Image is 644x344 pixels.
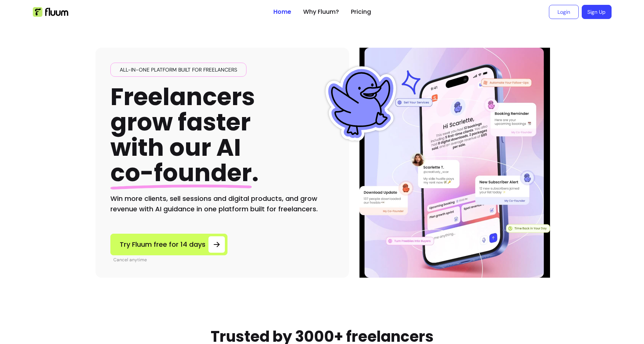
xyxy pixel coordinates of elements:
[113,257,227,263] p: Cancel anytime
[549,5,579,19] a: Login
[110,84,259,186] h1: Freelancers grow faster with our AI .
[110,156,252,189] span: co-founder
[324,66,398,141] img: Fluum Duck sticker
[33,7,68,17] img: Fluum Logo
[110,193,334,214] h2: Win more clients, sell sessions and digital products, and grow revenue with AI guidance in one pl...
[582,5,612,19] a: Sign Up
[110,234,227,255] a: Try Fluum free for 14 days
[351,7,371,16] a: Pricing
[117,66,240,73] span: All-in-one platform built for freelancers
[273,7,291,16] a: Home
[120,239,205,250] span: Try Fluum free for 14 days
[361,48,549,278] img: Illustration of Fluum AI Co-Founder on a smartphone, showing solo business performance insights s...
[303,7,339,16] a: Why Fluum?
